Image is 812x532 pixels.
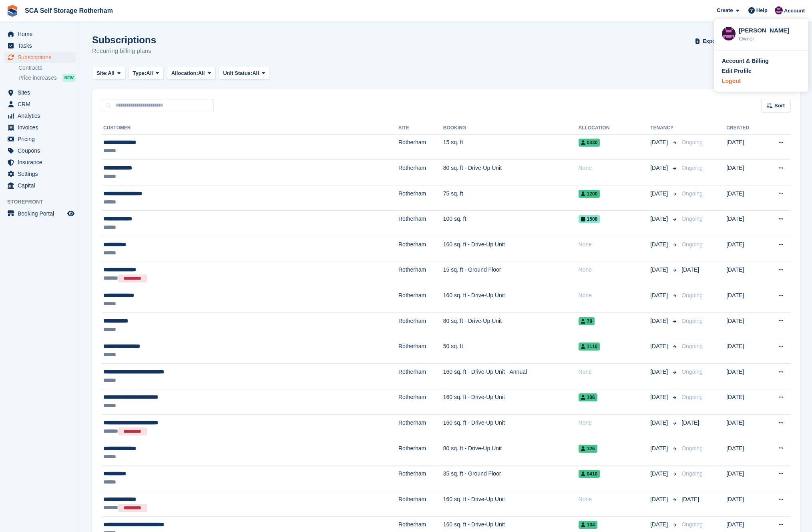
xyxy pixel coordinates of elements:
td: [DATE] [726,440,763,465]
a: Contracts [18,64,76,72]
td: [DATE] [726,389,763,415]
td: 15 sq. ft [443,134,579,160]
a: menu [4,122,76,133]
span: Insurance [18,157,66,168]
span: Ongoing [681,139,703,145]
div: Account & Billing [722,57,769,65]
td: Rotherham [398,338,443,364]
td: 160 sq. ft - Drive-Up Unit [443,491,579,517]
td: [DATE] [726,491,763,517]
span: [DATE] [650,215,669,223]
span: Allocation: [171,69,198,77]
td: [DATE] [726,134,763,160]
span: Ongoing [681,470,703,477]
td: Rotherham [398,211,443,236]
a: menu [4,28,76,40]
span: [DATE] [681,266,699,273]
span: Sites [18,87,66,98]
th: Customer [102,122,398,135]
a: SCA Self Storage Rotherham [22,4,116,17]
td: 80 sq. ft - Drive-Up Unit [443,312,579,338]
span: Subscriptions [18,52,66,63]
h1: Subscriptions [92,34,156,45]
td: 100 sq. ft [443,211,579,236]
span: 1508 [579,215,600,223]
span: [DATE] [650,164,669,172]
span: Help [756,6,768,14]
a: Preview store [66,209,76,218]
img: stora-icon-8386f47178a22dfd0bd8f6a31ec36ba5ce8667c1dd55bd0f319d3a0aa187defe.svg [6,5,18,17]
td: [DATE] [726,185,763,211]
span: Ongoing [681,343,703,349]
td: Rotherham [398,236,443,262]
span: [DATE] [650,189,669,198]
a: menu [4,133,76,145]
td: 75 sq. ft [443,185,579,211]
span: All [198,69,205,77]
span: [DATE] [650,495,669,504]
span: Ongoing [681,292,703,298]
span: Invoices [18,122,66,133]
span: Create [717,6,733,14]
span: Ongoing [681,190,703,197]
span: [DATE] [650,470,669,478]
div: NEW [62,74,76,82]
a: menu [4,168,76,179]
td: [DATE] [726,415,763,440]
span: 106 [579,393,597,401]
a: menu [4,110,76,121]
td: Rotherham [398,415,443,440]
th: Booking [443,122,579,135]
span: Analytics [18,110,66,121]
td: Rotherham [398,491,443,517]
span: Tasks [18,40,66,51]
div: None [579,240,651,249]
span: [DATE] [650,419,669,427]
div: None [579,291,651,300]
p: Recurring billing plans [92,46,156,56]
a: menu [4,145,76,156]
span: [DATE] [650,393,669,401]
td: 50 sq. ft [443,338,579,364]
td: 15 sq. ft - Ground Floor [443,262,579,287]
span: Type: [133,69,147,77]
span: Ongoing [681,216,703,222]
td: 160 sq. ft - Drive-Up Unit [443,415,579,440]
div: None [579,419,651,427]
span: [DATE] [681,496,699,502]
span: Settings [18,168,66,179]
span: 78 [579,317,595,325]
th: Tenancy [650,122,678,135]
td: 80 sq. ft - Drive-Up Unit [443,440,579,465]
span: Ongoing [681,445,703,451]
span: [DATE] [650,368,669,376]
td: 35 sq. ft - Ground Floor [443,465,579,491]
td: [DATE] [726,338,763,364]
td: Rotherham [398,364,443,389]
span: Price increases [18,74,57,82]
span: Coupons [18,145,66,156]
a: Account & Billing [722,57,801,65]
a: Price increases NEW [18,73,76,82]
span: [DATE] [650,342,669,351]
span: Capital [18,180,66,191]
td: Rotherham [398,134,443,160]
td: [DATE] [726,364,763,389]
span: [DATE] [650,138,669,147]
td: [DATE] [726,262,763,287]
a: Logout [722,77,801,85]
a: menu [4,180,76,191]
span: All [146,69,153,77]
th: Allocation [579,122,651,135]
td: [DATE] [726,160,763,185]
button: Export [693,34,729,48]
button: Type: All [129,67,164,80]
span: Account [784,7,805,15]
button: Allocation: All [167,67,216,80]
span: Site: [96,69,108,77]
td: 160 sq. ft - Drive-Up Unit [443,287,579,313]
div: Logout [722,77,741,85]
img: Dale Chapman [722,27,736,40]
td: Rotherham [398,287,443,313]
span: 0330 [579,139,600,147]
